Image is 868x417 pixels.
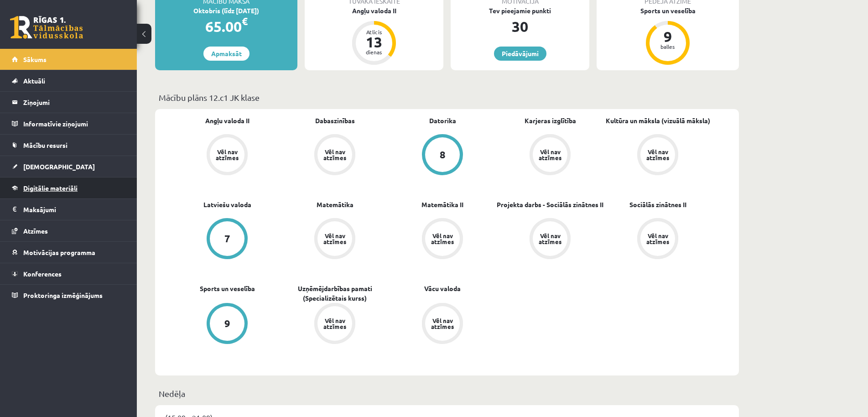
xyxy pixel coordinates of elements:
div: Vēl nav atzīmes [214,149,240,161]
a: Maksājumi [12,199,125,220]
a: Apmaksāt [203,47,249,61]
div: Vēl nav atzīmes [322,318,348,329]
p: Nedēļa [159,387,735,400]
div: 65.00 [155,16,297,37]
div: 7 [224,234,230,244]
a: Sports un veselība 9 balles [597,6,739,66]
div: Angļu valoda II [305,6,443,16]
legend: Maksājumi [23,199,125,220]
div: Vēl nav atzīmes [322,149,348,161]
div: Oktobris (līdz [DATE]) [155,6,297,16]
a: Mācību resursi [12,135,125,156]
div: 8 [440,150,446,160]
div: Vēl nav atzīmes [322,233,348,245]
a: Vēl nav atzīmes [496,134,604,177]
a: Angļu valoda II [205,116,249,125]
a: Matemātika II [421,200,463,209]
div: Vēl nav atzīmes [537,149,563,161]
a: Matemātika [317,200,353,209]
a: 7 [173,218,281,261]
a: Karjeras izglītība [525,116,576,125]
a: Konferences [12,263,125,284]
a: Digitālie materiāli [12,177,125,198]
a: Angļu valoda II Atlicis 13 dienas [305,6,443,66]
a: Ziņojumi [12,92,125,113]
span: Atzīmes [23,227,48,235]
a: Uzņēmējdarbības pamati (Specializētais kurss) [281,284,389,303]
div: Atlicis [360,29,388,35]
a: Sociālās zinātnes II [629,200,686,209]
a: Vēl nav atzīmes [173,134,281,177]
div: Vēl nav atzīmes [645,233,670,245]
a: Kultūra un māksla (vizuālā māksla) [606,116,710,125]
a: [DEMOGRAPHIC_DATA] [12,156,125,177]
a: Vēl nav atzīmes [389,303,496,346]
div: 9 [654,29,681,44]
a: Vēl nav atzīmes [281,134,389,177]
a: Vēl nav atzīmes [604,134,712,177]
a: Sākums [12,49,125,70]
a: Proktoringa izmēģinājums [12,285,125,306]
legend: Informatīvie ziņojumi [23,113,125,134]
p: Mācību plāns 12.c1 JK klase [159,91,735,104]
a: Sports un veselība [200,284,255,293]
span: Konferences [23,270,62,278]
span: Sākums [23,55,47,63]
span: Aktuāli [23,77,45,85]
div: 30 [451,16,589,37]
a: Rīgas 1. Tālmācības vidusskola [10,16,83,39]
div: Sports un veselība [597,6,739,16]
a: Vēl nav atzīmes [281,218,389,261]
a: Vēl nav atzīmes [604,218,712,261]
a: Informatīvie ziņojumi [12,113,125,134]
a: Atzīmes [12,220,125,241]
div: 9 [224,318,230,328]
a: Vēl nav atzīmes [496,218,604,261]
span: [DEMOGRAPHIC_DATA] [23,162,95,171]
a: Aktuāli [12,70,125,91]
div: balles [654,44,681,49]
a: Latviešu valoda [203,200,251,209]
a: Vēl nav atzīmes [281,303,389,346]
a: 9 [173,303,281,346]
div: dienas [360,49,388,55]
a: Projekta darbs - Sociālās zinātnes II [497,200,603,209]
span: Mācību resursi [23,141,68,149]
legend: Ziņojumi [23,92,125,113]
a: 8 [389,134,496,177]
span: Motivācijas programma [23,248,95,256]
a: Vēl nav atzīmes [389,218,496,261]
a: Piedāvājumi [494,47,546,61]
div: Vēl nav atzīmes [645,149,670,161]
a: Datorika [429,116,456,125]
div: Tev pieejamie punkti [451,6,589,16]
div: Vēl nav atzīmes [537,233,563,245]
div: Vēl nav atzīmes [430,233,455,245]
div: Vēl nav atzīmes [430,318,455,329]
a: Vācu valoda [424,284,461,293]
span: Digitālie materiāli [23,184,78,192]
div: 13 [360,35,388,49]
a: Motivācijas programma [12,242,125,263]
span: € [242,15,248,28]
a: Dabaszinības [315,116,355,125]
span: Proktoringa izmēģinājums [23,291,103,299]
